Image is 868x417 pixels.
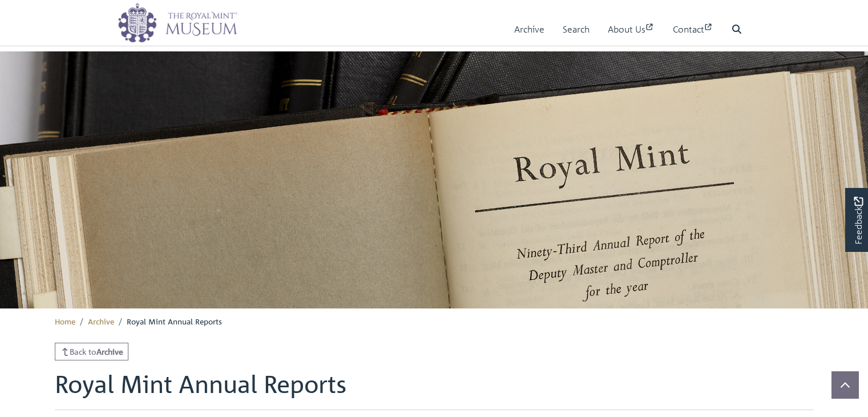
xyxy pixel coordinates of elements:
a: Would you like to provide feedback? [845,188,868,252]
button: Scroll to top [831,371,859,399]
span: Feedback [851,197,865,244]
strong: Archive [96,346,123,356]
a: Search [563,13,590,46]
a: Contact [673,13,713,46]
img: logo_wide.png [118,3,237,43]
a: Home [55,316,75,326]
a: About Us [608,13,655,46]
a: Archive [88,316,114,326]
h1: Royal Mint Annual Reports [55,370,814,410]
a: Back toArchive [55,343,129,360]
a: Archive [514,13,544,46]
span: Royal Mint Annual Reports [127,316,222,326]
